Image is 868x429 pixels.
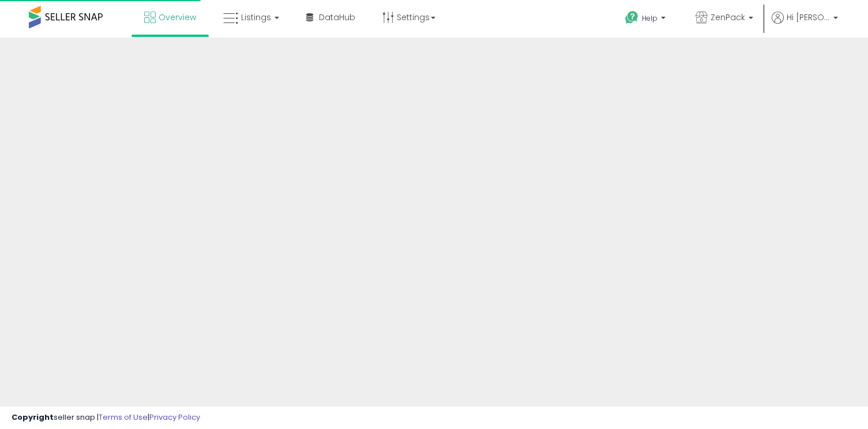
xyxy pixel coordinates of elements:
span: Hi [PERSON_NAME] [787,12,830,23]
a: Help [616,2,677,37]
div: seller snap | | [12,412,200,423]
a: Hi [PERSON_NAME] [772,12,838,37]
i: Get Help [625,10,639,25]
a: Terms of Use [99,412,148,423]
span: ZenPack [711,12,745,23]
a: Privacy Policy [149,412,200,423]
span: Help [642,13,657,23]
span: DataHub [319,12,355,23]
strong: Copyright [12,412,54,423]
span: Listings [241,12,271,23]
span: Overview [159,12,196,23]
